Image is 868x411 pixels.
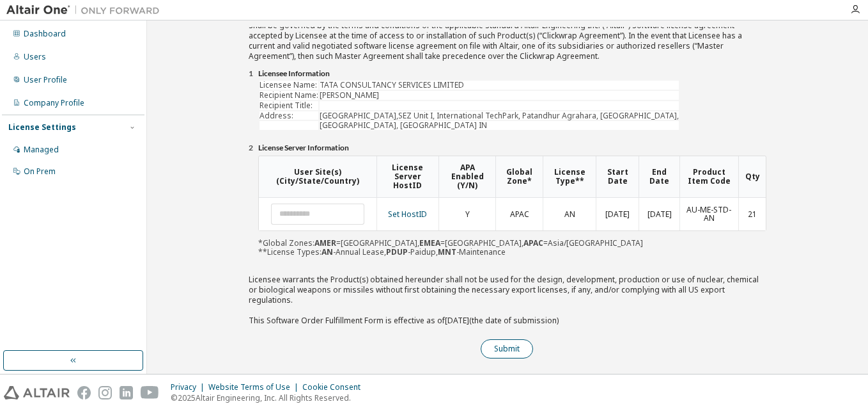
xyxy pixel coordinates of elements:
div: License Settings [8,122,76,133]
button: Submit [481,339,533,359]
td: [DATE] [596,198,639,231]
td: Recipient Title: [260,101,318,110]
div: Dashboard [24,29,66,39]
td: APAC [495,198,543,231]
div: User Profile [24,75,67,85]
img: altair_logo.svg [4,386,70,399]
td: Licensee Name: [260,81,318,90]
div: Website Terms of Use [208,382,302,392]
th: Product Item Code [679,156,738,197]
td: Y [438,198,496,231]
li: Licensee Information [258,69,766,79]
li: License Server Information [258,143,766,154]
td: [DATE] [639,198,679,231]
th: User Site(s) (City/State/Country) [259,156,376,197]
div: Company Profile [24,98,84,108]
td: [GEOGRAPHIC_DATA], [GEOGRAPHIC_DATA] IN [320,121,679,130]
td: 21 [738,198,766,231]
td: [GEOGRAPHIC_DATA],SEZ Unit I, International TechPark, Patandhur Agrahara, [GEOGRAPHIC_DATA], [320,111,679,120]
img: facebook.svg [77,386,91,399]
th: Start Date [596,156,639,197]
b: PDUP [386,246,408,257]
b: MNT [438,246,456,257]
div: Cookie Consent [302,382,368,392]
th: License Type** [543,156,596,197]
div: Users [24,52,46,62]
b: AMER [314,238,336,248]
th: End Date [639,156,679,197]
img: youtube.svg [141,386,159,399]
a: Set HostID [388,209,427,220]
td: AN [543,198,596,231]
div: *Global Zones: =[GEOGRAPHIC_DATA], =[GEOGRAPHIC_DATA], =Asia/[GEOGRAPHIC_DATA] **License Types: -... [258,156,766,257]
img: instagram.svg [98,386,112,399]
div: On Prem [24,166,56,177]
td: Recipient Name: [260,91,318,100]
div: Privacy [171,382,208,392]
img: Altair One [6,4,166,17]
td: Address: [260,111,318,120]
p: © 2025 Altair Engineering, Inc. All Rights Reserved. [171,392,368,403]
div: Managed [24,145,59,155]
b: APAC [523,238,543,248]
img: linkedin.svg [120,386,133,399]
th: Qty [738,156,766,197]
b: EMEA [419,238,440,248]
td: TATA CONSULTANCY SERVICES LIMITED [320,81,679,90]
th: APA Enabled (Y/N) [438,156,496,197]
th: Global Zone* [495,156,543,197]
th: License Server HostID [376,156,438,197]
td: AU-ME-STD-AN [679,198,738,231]
b: AN [322,246,333,257]
td: [PERSON_NAME] [320,91,679,100]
